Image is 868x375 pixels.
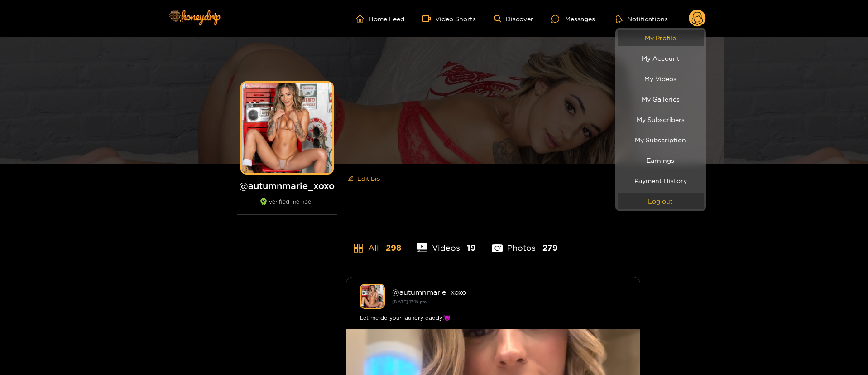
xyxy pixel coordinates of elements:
[618,152,704,168] a: Earnings
[618,91,704,107] a: My Galleries
[618,173,704,189] a: Payment History
[618,30,704,46] a: My Profile
[618,132,704,148] a: My Subscription
[618,193,704,209] button: Log out
[618,71,704,87] a: My Videos
[618,112,704,127] a: My Subscribers
[618,50,704,66] a: My Account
